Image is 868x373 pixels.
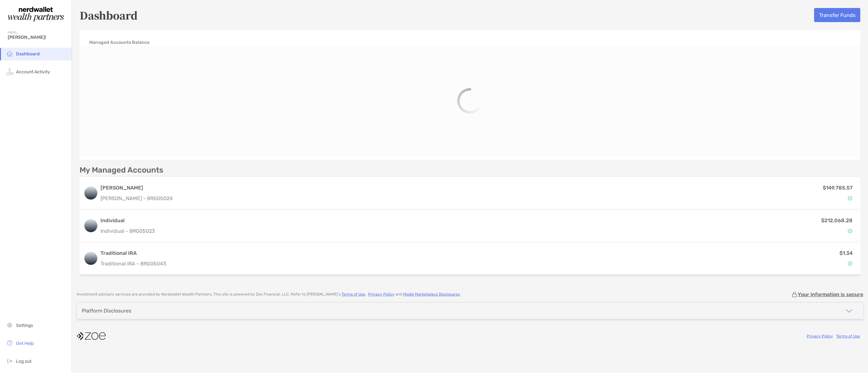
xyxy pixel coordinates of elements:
[6,50,13,57] img: household icon
[16,51,40,57] span: Dashboard
[89,40,150,45] h4: Managed Accounts Balance
[8,3,64,26] img: Zoe Logo
[839,249,853,257] p: $1.34
[823,184,853,192] p: $149,785.57
[84,219,97,232] img: logo account
[100,249,166,257] h3: Traditional IRA
[8,35,68,40] span: [PERSON_NAME]!
[16,359,31,364] span: Log out
[100,217,155,224] h3: Individual
[807,334,833,338] a: Privacy Policy
[100,194,173,202] p: [PERSON_NAME] - 8RG05024
[84,187,97,199] img: logo account
[403,292,460,296] a: Model Marketplace Disclosures
[80,8,138,22] h5: Dashboard
[16,341,34,346] span: Get Help
[16,323,33,328] span: Settings
[100,184,173,192] h3: [PERSON_NAME]
[836,334,860,338] a: Terms of Use
[84,252,97,265] img: logo account
[82,308,131,314] div: Platform Disclosures
[100,227,155,235] p: Individual - 8RG05023
[848,229,852,233] img: Account Status icon
[6,357,13,365] img: logout icon
[77,329,106,343] img: company logo
[821,216,853,224] p: $212,068.28
[798,291,863,297] p: Your information is secure
[848,196,852,200] img: Account Status icon
[6,339,13,347] img: get-help icon
[6,321,13,329] img: settings icon
[6,68,13,75] img: activity icon
[814,8,860,22] button: Transfer Funds
[100,260,166,268] p: Traditional IRA - 8RG05043
[77,292,461,297] p: Investment advisory services are provided by Nerdwallet Wealth Partners . This site is powered by...
[342,292,365,296] a: Terms of Use
[368,292,395,296] a: Privacy Policy
[80,166,163,174] p: My Managed Accounts
[845,307,853,315] img: icon arrow
[16,69,50,75] span: Account Activity
[848,261,852,266] img: Account Status icon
